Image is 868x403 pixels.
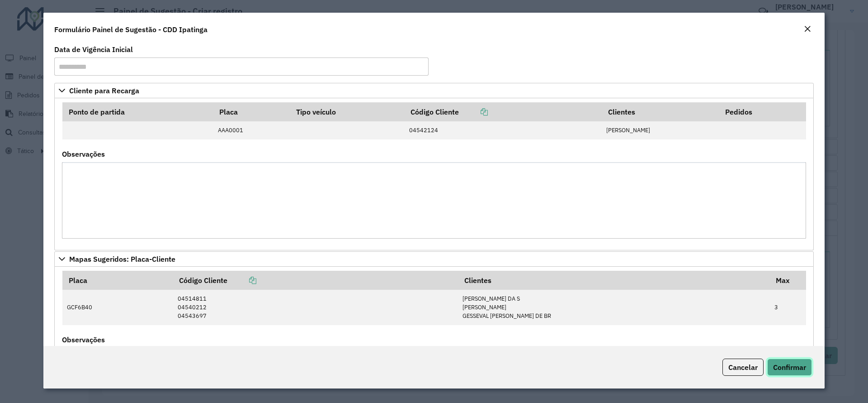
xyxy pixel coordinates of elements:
[770,271,806,290] th: Max
[770,290,806,325] td: 3
[602,121,719,139] td: [PERSON_NAME]
[69,255,175,263] span: Mapas Sugeridos: Placa-Cliente
[458,290,770,325] td: [PERSON_NAME] DA S [PERSON_NAME] GESSEVAL [PERSON_NAME] DE BR
[722,359,764,376] button: Cancelar
[458,271,770,290] th: Clientes
[62,290,173,325] td: GCF6B40
[767,359,812,376] button: Confirmar
[227,276,256,285] a: Copiar
[213,121,290,139] td: AAA0001
[728,363,758,372] span: Cancelar
[804,25,811,33] em: Fechar
[62,271,173,290] th: Placa
[54,83,814,98] a: Cliente para Recarga
[719,102,806,121] th: Pedidos
[173,290,458,325] td: 04514811 04540212 04543697
[54,44,133,55] label: Data de Vigência Inicial
[405,121,602,139] td: 04542124
[173,271,458,290] th: Código Cliente
[54,251,814,267] a: Mapas Sugeridos: Placa-Cliente
[54,24,208,35] h4: Formulário Painel de Sugestão - CDD Ipatinga
[290,102,405,121] th: Tipo veículo
[773,363,806,372] span: Confirmar
[62,102,213,121] th: Ponto de partida
[405,102,602,121] th: Código Cliente
[801,24,814,35] button: Close
[62,149,105,159] label: Observações
[213,102,290,121] th: Placa
[602,102,719,121] th: Clientes
[69,87,139,94] span: Cliente para Recarga
[459,107,488,116] a: Copiar
[62,334,105,345] label: Observações
[54,98,814,250] div: Cliente para Recarga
